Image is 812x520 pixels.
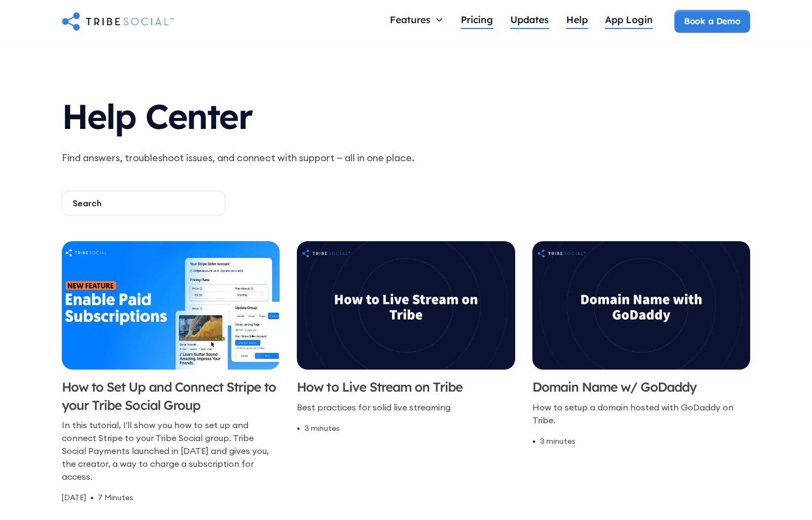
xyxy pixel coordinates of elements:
[566,13,588,25] div: Help
[381,9,452,30] div: Features
[532,435,536,447] div: •
[605,13,653,25] div: App Login
[62,150,475,165] p: Find answers, troubleshoot issues, and connect with support — all in one place.
[674,10,750,32] a: Book a Demo
[452,9,502,33] a: Pricing
[62,378,280,414] h3: How to Set Up and Connect Stripe to your Tribe Social Group
[532,378,750,396] h3: Domain Name w/ GoDaddy
[297,422,300,434] div: •
[297,241,515,504] a: How to Live Stream on TribeBest practices for solid live streaming•3 minutes
[532,241,750,504] a: Domain Name w/ GoDaddyHow to setup a domain hosted with GoDaddy on Tribe.•3 minutes
[297,378,515,396] h3: How to Live Stream on Tribe
[558,9,596,33] a: Help
[540,435,575,447] div: 3 minutes
[461,13,493,25] div: Pricing
[90,492,94,503] div: •
[502,9,558,33] a: Updates
[297,401,515,414] div: Best practices for solid live streaming
[62,86,475,142] h1: Help Center
[596,9,661,33] a: App Login
[62,10,174,32] a: home
[390,13,431,25] div: Features
[62,492,86,503] div: [DATE]
[62,191,225,215] input: Search
[62,241,280,504] a: How to Set Up and Connect Stripe to your Tribe Social GroupIn this tutorial, I'll show you how to...
[532,401,750,427] div: How to setup a domain hosted with GoDaddy on Tribe.
[304,422,340,434] div: 3 minutes
[62,418,280,483] div: In this tutorial, I'll show you how to set up and connect Stripe to your Tribe Social group. Trib...
[98,492,133,503] div: 7 Minutes
[510,13,549,25] div: Updates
